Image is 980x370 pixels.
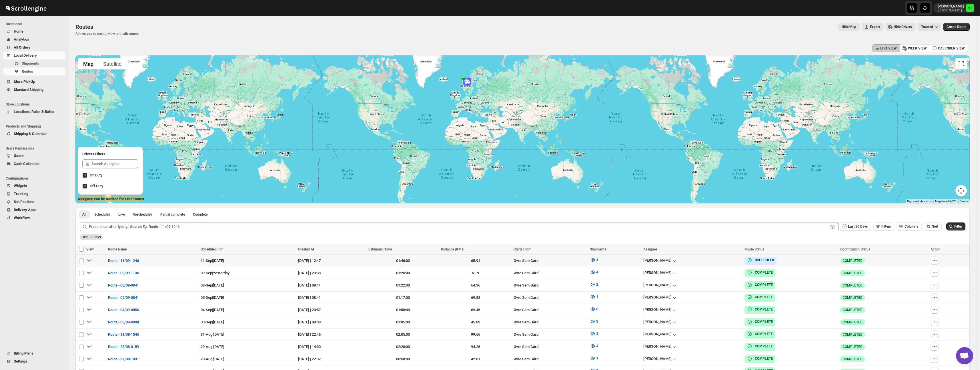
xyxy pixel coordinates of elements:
[78,58,98,69] button: Show street map
[14,29,23,33] span: Home
[3,357,65,365] button: Settings
[108,344,139,350] span: Route - 28/08-0159
[89,222,829,231] input: Press enter after typing | Search Eg. Route - 11/09-1246
[843,332,863,337] span: COMPLETED
[105,281,142,290] button: Route - 08/09-0941
[870,25,880,29] span: Export
[586,329,602,338] button: 3
[14,208,37,212] span: Delivery Apps
[82,212,86,217] span: All
[514,247,531,251] span: Starts From
[6,176,66,181] span: Configurations
[755,283,773,287] b: COMPLETE
[514,356,586,362] div: Øvre Sem Gård
[14,200,35,204] span: Notifications
[133,212,152,217] span: Rescheduled
[3,35,65,43] button: Analytics
[935,200,957,203] span: Map data ©2025
[441,319,510,325] div: 45.03
[956,347,973,364] div: Open chat
[105,268,142,278] button: Route - 09/09-1136
[872,44,900,52] button: LIST VIEW
[514,319,586,325] div: Øvre Sem Gård
[3,190,65,198] button: Tracking
[3,206,65,214] button: Delivery Apps
[596,282,598,287] span: 2
[108,356,139,362] span: Route - 27/08-1031
[108,247,127,251] span: Route Name
[441,283,510,288] div: 64.36
[643,332,677,338] div: [PERSON_NAME]
[907,199,932,203] button: Keyboard shortcuts
[514,295,586,301] div: Øvre Sem Gård
[843,271,863,275] span: COMPLETED
[747,331,773,337] button: COMPLETE
[298,283,365,288] div: [DATE] | 09:41
[643,357,677,362] div: [PERSON_NAME]
[75,31,139,36] p: Allows you to create, view and edit routes.
[755,320,773,324] b: COMPLETE
[930,44,968,52] button: CALENDER VIEW
[108,295,139,301] span: Route - 05/09-0841
[873,222,894,230] button: Filters
[3,59,65,67] button: Shipments
[14,110,54,114] span: Locations, Rules & Rates
[514,332,586,337] div: Øvre Sem Gård
[3,160,65,168] button: Cash Collection
[14,132,47,136] span: Shipping & Calendar
[201,295,224,300] span: 05-Sep | [DATE]
[108,270,139,276] span: Route - 09/09-1136
[108,319,139,325] span: Route - 03/09-0908
[586,255,602,264] button: 4
[596,331,598,336] span: 3
[441,307,510,313] div: 69.46
[105,330,142,339] button: Route - 31/08-1045
[843,345,863,349] span: COMPLETED
[840,247,870,251] span: Optimization Status
[441,258,510,264] div: 65.91
[441,356,510,362] div: 42.01
[22,69,33,73] span: Routes
[3,214,65,222] button: WorkFlow
[643,247,657,251] span: Assignee
[755,344,773,348] b: COMPLETE
[938,46,965,51] span: CALENDER VIEW
[643,344,677,350] button: [PERSON_NAME]
[3,67,65,75] button: Routes
[82,151,138,157] h2: Drivers Filters
[966,4,974,12] span: Michael Lunga
[368,295,438,301] div: 01:17:00
[586,341,602,351] button: 4
[596,344,598,348] span: 4
[108,283,139,288] span: Route - 08/09-0941
[193,212,207,217] span: Complete
[643,283,677,289] button: [PERSON_NAME]
[955,58,967,69] button: Toggle fullscreen view
[298,307,365,313] div: [DATE] | 20:57
[368,247,392,251] span: Estimated Time
[298,258,365,264] div: [DATE] | 12:47
[6,22,66,26] span: Dashboard
[938,9,964,12] p: [PERSON_NAME]
[643,295,677,301] button: [PERSON_NAME]
[514,307,586,313] div: Øvre Sem Gård
[105,256,142,265] button: Route - 11/09-1246
[747,319,773,325] button: COMPLETE
[643,258,677,264] button: [PERSON_NAME]
[946,222,965,230] button: Filter
[298,356,365,362] div: [DATE] | 22:32
[201,271,229,275] span: 09-Sep | Yesterday
[905,224,918,228] span: Columns
[943,23,970,31] button: Create Route
[514,270,586,276] div: Øvre Sem Gård
[908,46,927,51] span: WEEK VIEW
[201,247,223,251] span: Scheduled For
[108,307,139,313] span: Route - 04/09-0856
[90,173,102,177] span: On Duty
[596,295,598,299] span: 1
[747,282,773,288] button: COMPLETE
[78,196,144,202] label: Assignee can be tracked for LIVE routes
[14,53,37,57] span: Local Delivery
[590,247,606,251] span: Shipments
